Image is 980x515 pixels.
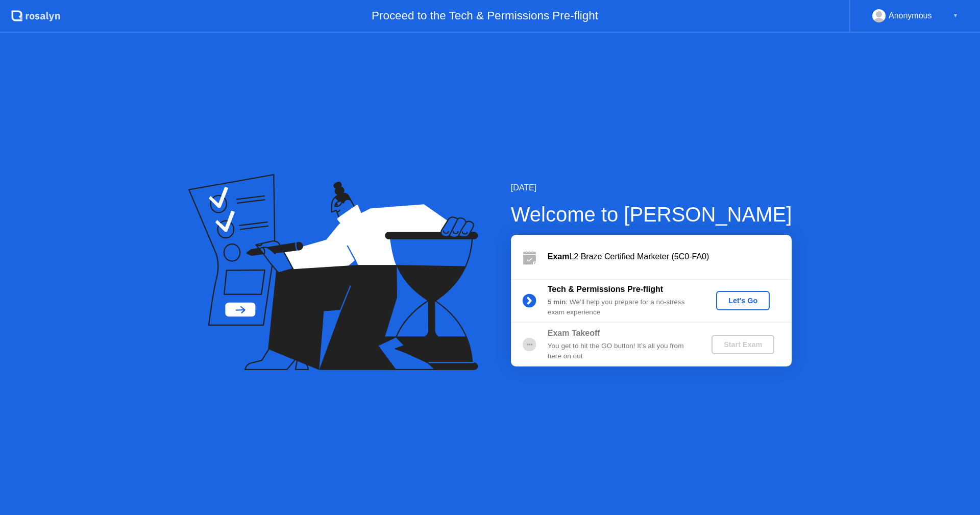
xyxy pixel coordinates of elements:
button: Let's Go [716,291,770,310]
b: Exam Takeoff [548,329,600,337]
div: Welcome to [PERSON_NAME] [511,199,792,230]
button: Start Exam [712,335,774,354]
b: Tech & Permissions Pre-flight [548,285,663,293]
div: Start Exam [716,340,770,349]
div: You get to hit the GO button! It’s all you from here on out [548,341,695,362]
div: : We’ll help you prepare for a no-stress exam experience [548,297,695,318]
b: 5 min [548,298,566,306]
b: Exam [548,252,570,261]
div: [DATE] [511,182,792,194]
div: ▼ [953,9,958,22]
div: Let's Go [720,297,766,305]
div: Anonymous [889,9,932,22]
div: L2 Braze Certified Marketer (5C0-FA0) [548,251,792,263]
